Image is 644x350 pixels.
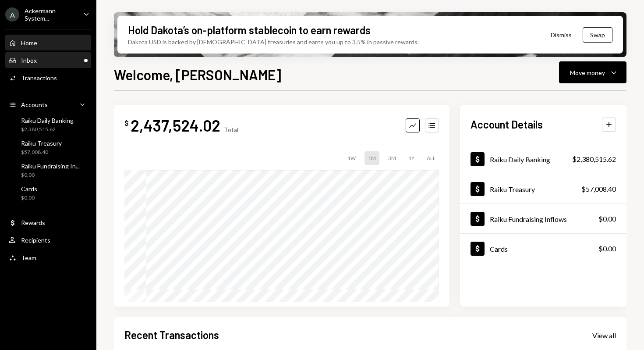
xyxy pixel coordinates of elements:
div: Cards [490,245,508,253]
a: Raiku Daily Banking$2,380,515.62 [5,114,91,135]
div: Raiku Daily Banking [21,117,74,124]
a: Inbox [5,52,91,68]
div: Ackermann System... [25,7,76,22]
div: Total [224,126,238,133]
div: Raiku Treasury [21,139,62,147]
div: $0.00 [598,214,616,224]
div: Raiku Daily Banking [490,155,550,164]
div: Move money [570,68,605,77]
a: Raiku Treasury$57,008.40 [460,174,626,204]
div: Recipients [21,236,50,244]
div: Raiku Treasury [490,185,535,193]
div: Cards [21,185,37,193]
a: Transactions [5,70,91,86]
div: Raiku Fundraising Inflows [490,215,567,223]
div: $2,380,515.62 [21,126,74,133]
div: ALL [423,151,439,165]
div: 1M [364,151,379,165]
div: Team [21,254,36,261]
h2: Recent Transactions [124,328,219,342]
div: 3M [385,151,400,165]
div: $0.00 [21,194,37,202]
div: 2,437,524.02 [131,115,220,135]
a: Raiku Daily Banking$2,380,515.62 [460,144,626,174]
a: Raiku Fundraising Inflows$0.00 [460,204,626,233]
div: $2,380,515.62 [572,154,616,164]
a: Home [5,35,91,50]
a: Accounts [5,96,91,112]
div: Dakota USD is backed by [DEMOGRAPHIC_DATA] treasuries and earns you up to 3.5% in passive rewards. [128,37,419,46]
a: Team [5,250,91,265]
div: View all [592,331,616,340]
div: $57,008.40 [581,184,616,194]
div: Raiku Fundraising In... [21,162,80,170]
div: $57,008.40 [21,149,62,156]
div: 1W [344,151,359,165]
div: Transactions [21,74,57,82]
div: Hold Dakota’s on-platform stablecoin to earn rewards [128,23,371,37]
button: Swap [583,27,612,43]
div: Accounts [21,101,48,108]
div: $ [124,119,129,128]
a: Rewards [5,214,91,230]
div: Rewards [21,219,45,226]
a: Raiku Treasury$57,008.40 [5,137,91,158]
div: $0.00 [598,243,616,254]
div: A [5,7,19,21]
div: Inbox [21,57,37,64]
div: $0.00 [21,171,80,179]
h2: Account Details [471,117,543,132]
a: Recipients [5,232,91,248]
a: Cards$0.00 [5,182,91,204]
h1: Welcome, [PERSON_NAME] [114,66,281,83]
a: Cards$0.00 [460,234,626,263]
div: Home [21,39,37,46]
div: 1Y [405,151,418,165]
a: View all [592,330,616,340]
a: Raiku Fundraising In...$0.00 [5,160,91,181]
button: Move money [559,61,626,83]
button: Dismiss [540,25,583,45]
